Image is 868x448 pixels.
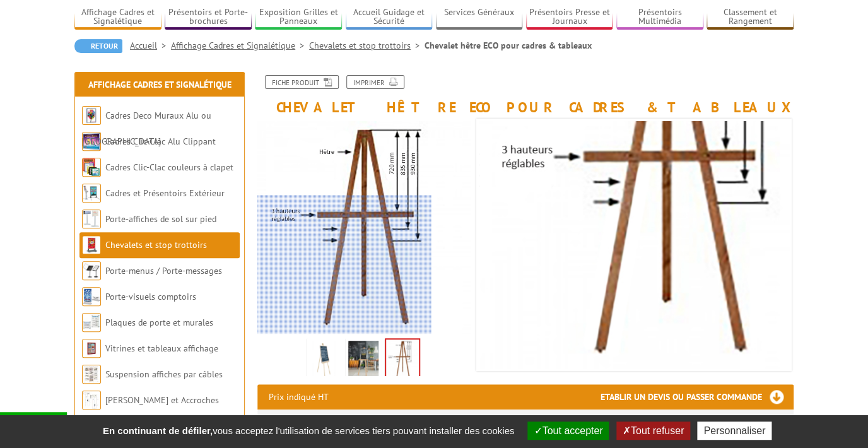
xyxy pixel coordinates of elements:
a: Retour [74,39,122,53]
a: Fiche produit [265,75,339,89]
a: Chevalets et stop trottoirs [105,239,207,251]
img: Plaques de porte et murales [82,313,101,332]
img: Cadres Deco Muraux Alu ou Bois [82,106,101,125]
a: Classement et Rangement [707,7,794,28]
strong: En continuant de défiler, [103,425,213,436]
img: Cadres Clic-Clac couleurs à clapet [82,158,101,177]
a: Cadres Clic-Clac Alu Clippant [105,136,216,147]
img: Cadres et Présentoirs Extérieur [82,184,101,203]
button: Tout refuser [616,421,690,440]
img: 215524_chevalet_hetre_eco.jpg [348,341,378,380]
a: Cadres et Présentoirs Extérieur [105,187,225,199]
img: Cimaises et Accroches tableaux [82,391,101,410]
img: Suspension affiches par câbles [82,365,101,384]
a: Exposition Grilles et Panneaux [255,7,342,28]
img: Vitrines et tableaux affichage [82,339,101,358]
a: Cadres Clic-Clac couleurs à clapet [105,162,233,173]
button: Personnaliser (fenêtre modale) [697,421,771,440]
a: [PERSON_NAME] et Accroches tableaux [82,394,219,432]
a: Affichage Cadres et Signalétique [88,79,232,90]
span: vous acceptez l'utilisation de services tiers pouvant installer des cookies [97,425,520,436]
a: Porte-visuels comptoirs [105,291,196,302]
a: Présentoirs Presse et Journaux [526,7,613,28]
a: Affichage Cadres et Signalétique [74,7,161,28]
a: Services Généraux [436,7,523,28]
a: Affichage Cadres et Signalétique [171,40,309,51]
li: Chevalet hêtre ECO pour cadres & tableaux [425,39,592,52]
img: 215524_chevalet_hetre.jpg [309,341,339,380]
a: Présentoirs et Porte-brochures [165,7,252,28]
a: Accueil [130,40,171,51]
img: Porte-visuels comptoirs [82,287,101,306]
a: Présentoirs Multimédia [616,7,703,28]
img: Porte-menus / Porte-messages [82,261,101,280]
p: Prix indiqué HT [269,384,329,410]
a: Accueil Guidage et Sécurité [346,7,433,28]
a: Plaques de porte et murales [105,317,213,328]
button: Tout accepter [527,421,609,440]
a: Chevalets et stop trottoirs [309,40,425,51]
img: Porte-affiches de sol sur pied [82,209,101,228]
a: Suspension affiches par câbles [105,368,223,380]
a: Porte-menus / Porte-messages [105,265,222,276]
a: Cadres Deco Muraux Alu ou [GEOGRAPHIC_DATA] [82,110,211,147]
a: Vitrines et tableaux affichage [105,343,218,354]
h3: Etablir un devis ou passer commande [601,384,794,410]
img: Chevalets et stop trottoirs [82,235,101,254]
a: Imprimer [346,75,404,89]
a: Porte-affiches de sol sur pied [105,213,216,225]
img: 215524_chevalet_bois_reglable.jpg [386,339,419,379]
